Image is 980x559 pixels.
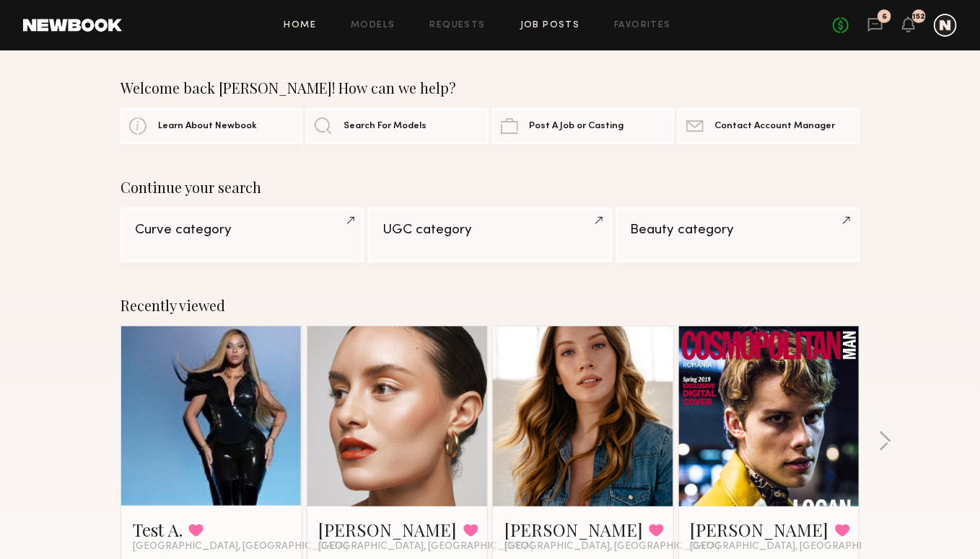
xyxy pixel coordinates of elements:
[121,207,364,262] a: Curve category
[492,108,674,144] a: Post A Job or Casting
[344,122,426,131] span: Search For Models
[121,179,859,196] div: Continue your search
[631,223,845,237] div: Beauty category
[306,108,488,144] a: Search For Models
[133,518,183,541] a: Test A.
[121,297,859,314] div: Recently viewed
[913,13,926,21] div: 152
[504,541,719,553] span: [GEOGRAPHIC_DATA], [GEOGRAPHIC_DATA]
[530,122,624,131] span: Post A Job or Casting
[284,21,317,30] a: Home
[867,17,883,35] a: 6
[614,21,671,30] a: Favorites
[135,223,349,237] div: Curve category
[319,518,458,541] a: [PERSON_NAME]
[382,223,597,237] div: UGC category
[691,541,906,553] span: [GEOGRAPHIC_DATA], [GEOGRAPHIC_DATA]
[882,13,887,21] div: 6
[504,518,643,541] a: [PERSON_NAME]
[319,541,534,553] span: [GEOGRAPHIC_DATA], [GEOGRAPHIC_DATA]
[616,207,859,262] a: Beauty category
[121,79,859,97] div: Welcome back [PERSON_NAME]! How can we help?
[430,21,486,30] a: Requests
[691,518,829,541] a: [PERSON_NAME]
[133,541,348,553] span: [GEOGRAPHIC_DATA], [GEOGRAPHIC_DATA]
[678,108,859,144] a: Contact Account Manager
[520,21,580,30] a: Job Posts
[368,207,611,262] a: UGC category
[121,108,302,144] a: Learn About Newbook
[715,122,836,131] span: Contact Account Manager
[158,122,257,131] span: Learn About Newbook
[351,21,395,30] a: Models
